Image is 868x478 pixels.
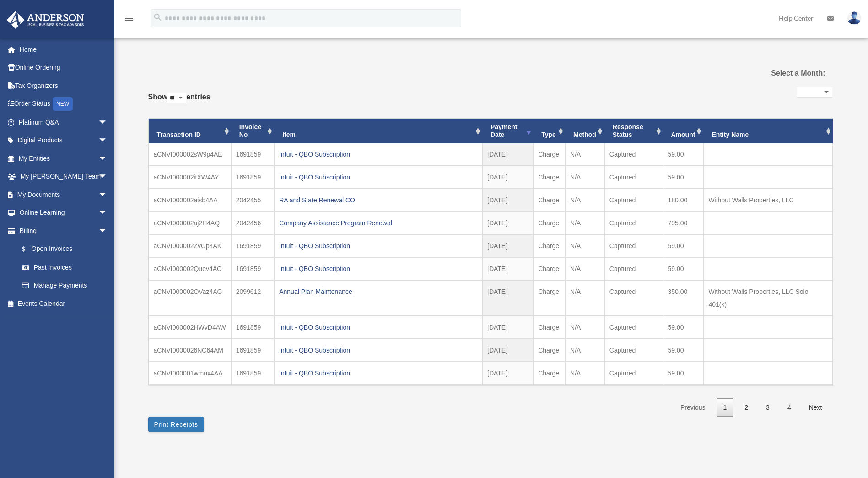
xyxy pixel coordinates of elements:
td: [DATE] [482,166,533,189]
a: Next [802,398,829,417]
td: Captured [604,316,663,339]
a: Online Learningarrow_drop_down [6,204,121,222]
div: Intuit - QBO Subscription [279,148,477,161]
span: arrow_drop_down [98,149,117,168]
th: Amount: activate to sort column ascending [663,119,704,143]
td: aCNVI000002itXW4AY [149,166,231,189]
div: RA and State Renewal CO [279,194,477,206]
td: aCNVI000002HWvD4AW [149,316,231,339]
td: 1691859 [231,143,274,166]
td: Captured [604,280,663,316]
th: Transaction ID: activate to sort column ascending [149,119,231,143]
th: Invoice No: activate to sort column ascending [231,119,274,143]
td: [DATE] [482,339,533,362]
td: Charge [533,339,565,362]
td: Charge [533,166,565,189]
td: 1691859 [231,234,274,257]
td: aCNVI000002OVaz4AG [149,280,231,316]
td: N/A [565,362,604,385]
a: Tax Organizers [6,76,121,95]
div: Intuit - QBO Subscription [279,262,477,275]
td: Without Walls Properties, LLC [703,189,832,212]
td: Captured [604,212,663,234]
td: [DATE] [482,212,533,234]
td: Charge [533,143,565,166]
td: Captured [604,166,663,189]
td: 1691859 [231,339,274,362]
span: $ [27,244,32,255]
td: 1691859 [231,362,274,385]
span: arrow_drop_down [98,131,117,150]
td: aCNVI000002Quev4AC [149,257,231,280]
img: User Pic [847,11,861,25]
td: Charge [533,316,565,339]
span: arrow_drop_down [98,222,117,240]
td: N/A [565,316,604,339]
td: Captured [604,362,663,385]
a: Past Invoices [13,258,117,277]
span: arrow_drop_down [98,168,117,186]
a: Online Ordering [6,59,121,77]
td: [DATE] [482,316,533,339]
a: Manage Payments [13,277,121,295]
a: 4 [781,398,798,417]
a: 2 [738,398,755,417]
td: 59.00 [663,143,704,166]
td: Charge [533,257,565,280]
a: Home [6,40,121,59]
i: menu [124,13,135,24]
th: Method: activate to sort column ascending [565,119,604,143]
button: Print Receipts [148,417,204,432]
td: 1691859 [231,166,274,189]
td: [DATE] [482,280,533,316]
div: Intuit - QBO Subscription [279,239,477,252]
div: Intuit - QBO Subscription [279,171,477,184]
td: [DATE] [482,257,533,280]
td: Captured [604,257,663,280]
td: N/A [565,339,604,362]
td: aCNVI000002aisb4AA [149,189,231,212]
div: Annual Plan Maintenance [279,285,477,298]
a: Previous [674,398,712,417]
td: Charge [533,189,565,212]
span: arrow_drop_down [98,204,117,223]
a: My [PERSON_NAME] Teamarrow_drop_down [6,168,121,186]
td: aCNVI000002aj2H4AQ [149,212,231,234]
td: N/A [565,234,604,257]
img: Anderson Advisors Platinum Portal [4,11,87,29]
td: 2042456 [231,212,274,234]
a: 3 [759,398,776,417]
td: aCNVI000002sW9p4AE [149,143,231,166]
td: 59.00 [663,362,704,385]
td: 350.00 [663,280,704,316]
td: 180.00 [663,189,704,212]
td: Without Walls Properties, LLC Solo 401(k) [703,280,832,316]
td: aCNVI000002ZvGp4AK [149,234,231,257]
a: Events Calendar [6,294,121,313]
td: 795.00 [663,212,704,234]
td: aCNVI000001wmux4AA [149,362,231,385]
td: 59.00 [663,339,704,362]
td: 1691859 [231,257,274,280]
td: N/A [565,257,604,280]
div: NEW [53,97,73,111]
span: arrow_drop_down [98,185,117,204]
td: 2042455 [231,189,274,212]
th: Response Status: activate to sort column ascending [604,119,663,143]
a: My Entitiesarrow_drop_down [6,149,121,168]
a: Billingarrow_drop_down [6,222,121,240]
td: Captured [604,234,663,257]
td: 2099612 [231,280,274,316]
div: Company Assistance Program Renewal [279,217,477,229]
td: N/A [565,189,604,212]
i: search [153,12,163,22]
a: Order StatusNEW [6,95,121,114]
a: Digital Productsarrow_drop_down [6,131,121,150]
span: arrow_drop_down [98,113,117,132]
td: Captured [604,339,663,362]
td: N/A [565,166,604,189]
a: $Open Invoices [13,240,121,259]
label: Show entries [148,91,210,113]
div: Intuit - QBO Subscription [279,321,477,334]
td: Charge [533,212,565,234]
